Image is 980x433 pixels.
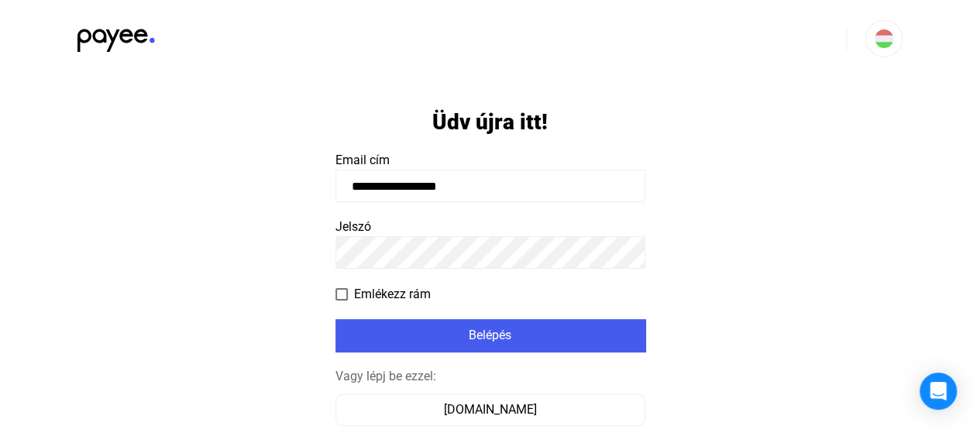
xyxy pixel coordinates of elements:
div: [DOMAIN_NAME] [341,400,640,419]
span: Jelszó [335,219,371,234]
span: Emlékezz rám [354,285,431,304]
img: black-payee-blue-dot.svg [77,20,155,52]
button: [DOMAIN_NAME] [335,393,645,426]
div: Vagy lépj be ezzel: [335,367,645,386]
h1: Üdv újra itt! [432,108,548,136]
div: Belépés [340,326,641,345]
button: HU [865,20,903,57]
span: Email cím [335,153,390,167]
div: Open Intercom Messenger [920,373,957,410]
img: HU [875,29,893,48]
button: Belépés [335,319,645,352]
a: [DOMAIN_NAME] [335,402,645,417]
